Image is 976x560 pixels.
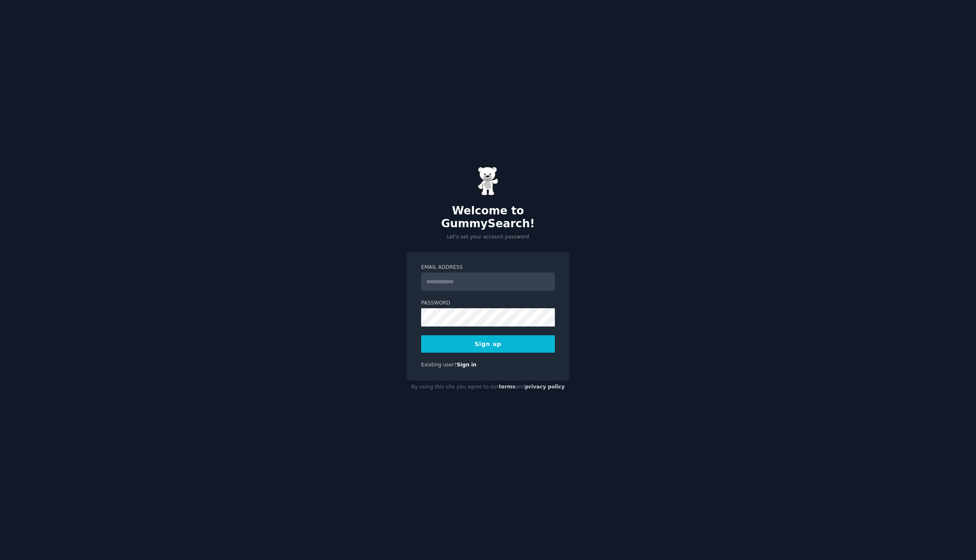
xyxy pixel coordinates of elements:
[407,381,569,394] div: By using this site you agree to our and
[421,335,555,353] button: Sign up
[478,167,498,196] img: Gummy Bear
[457,362,477,368] a: Sign in
[407,233,569,241] p: Let's set your account password
[421,264,555,271] label: Email Address
[421,300,555,307] label: Password
[525,384,565,390] a: privacy policy
[421,362,457,368] span: Existing user?
[499,384,515,390] a: terms
[407,204,569,231] h2: Welcome to GummySearch!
